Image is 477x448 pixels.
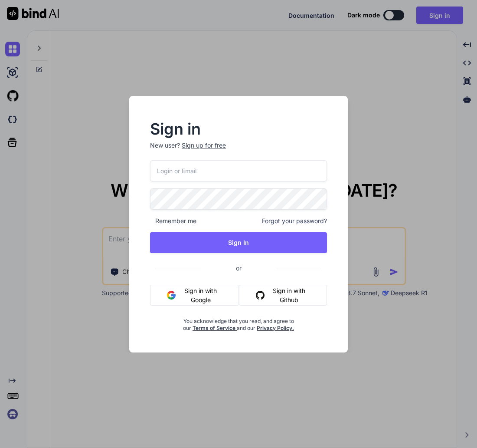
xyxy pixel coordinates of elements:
[180,313,297,332] div: You acknowledge that you read, and agree to our and our
[150,122,327,136] h2: Sign in
[256,291,265,300] img: github
[257,325,294,331] a: Privacy Policy.
[262,217,327,225] span: Forgot your password?
[150,217,196,225] span: Remember me
[150,285,239,306] button: Sign in with Google
[167,291,176,300] img: google
[150,232,327,253] button: Sign In
[182,141,226,150] div: Sign up for free
[150,160,327,181] input: Login or Email
[201,257,276,279] span: or
[239,285,327,306] button: Sign in with Github
[193,325,237,331] a: Terms of Service
[150,141,327,160] p: New user?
